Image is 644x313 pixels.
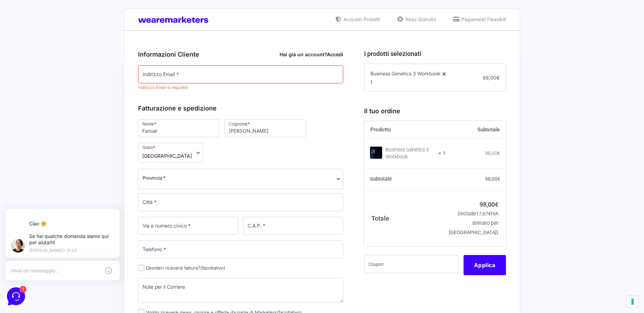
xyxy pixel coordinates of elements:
input: Città * [138,193,343,211]
bdi: 98,00 [485,176,500,182]
span: Business Genetics 3 Workbook [370,71,441,76]
th: Prodotto [364,121,446,139]
bdi: 98,00 [485,150,500,156]
div: Hai già un account? [280,51,343,58]
span: Italia [142,152,192,159]
span: € [488,211,491,217]
span: € [495,201,498,208]
p: Home [21,233,33,239]
input: Cognome * [224,119,306,137]
h3: Il tuo ordine [364,106,506,116]
p: Aiuto [107,233,117,239]
span: 98,00 [483,75,500,81]
th: Subtotale [364,168,446,190]
bdi: 98,00 [480,201,498,208]
span: Trova una risposta [11,88,54,93]
input: Desideri ricevere fattura?(facoltativo) [138,265,144,271]
img: dark [15,38,29,52]
a: Accedi [327,51,343,57]
a: [DEMOGRAPHIC_DATA] tutto [62,28,128,33]
div: Business Genetics 3 Workbook [386,147,434,160]
span: 1 [70,222,74,227]
span: Indirizzo Email is required [138,85,187,90]
input: Indirizzo Email * [138,65,343,83]
input: Cerca un articolo... [16,102,114,109]
span: Le tue conversazioni [11,28,59,33]
p: Ciao 🙂 [33,20,118,26]
a: [PERSON_NAME]Ciao 🙂 Se hai qualche domanda siamo qui per aiutarti!1 anno fa1 [8,36,131,57]
input: Telefono * [138,240,343,258]
button: Applica [464,255,506,275]
span: € [497,75,500,81]
input: Via e numero civico * [138,217,238,235]
img: Business Genetics 3 Workbook [370,147,382,159]
input: Nome * [138,119,219,137]
span: Inizia una conversazione [45,64,103,69]
strong: × 1 [438,150,445,157]
span: Provincia * [143,174,166,182]
h3: Fatturazione e spedizione [138,104,343,113]
p: [PERSON_NAME] • 10:53 [33,48,118,52]
p: Ciao 🙂 Se hai qualche domanda siamo qui per aiutarti! [29,47,106,54]
iframe: Customerly Messenger Launcher [6,286,26,307]
h3: Informazioni Cliente [138,50,343,59]
span: Provincia [138,169,343,189]
span: 17,67 [476,211,491,217]
span: 1 [370,79,372,85]
input: Coupon [364,255,458,273]
button: Inizia una conversazione [11,60,128,74]
button: Aiuto [91,223,134,239]
p: Messaggi [60,233,79,239]
img: dark [11,40,25,53]
span: Stato [138,143,203,163]
label: Desideri ricevere fattura? [138,265,225,271]
a: Apri Centro Assistenza [74,88,128,93]
button: Le tue preferenze relative al consenso per le tecnologie di tracciamento [627,296,638,307]
span: € [497,150,500,156]
span: [PERSON_NAME] [29,39,106,46]
span: Acquisti Protetti [342,16,380,23]
input: C.A.P. * [243,217,343,235]
h2: Ciao da Marketers 👋 [6,6,117,17]
small: (include IVA stimato per [GEOGRAPHIC_DATA]) [449,211,498,236]
span: € [497,176,500,182]
span: 1 [121,47,128,54]
p: Se hai qualche domanda siamo qui per aiutarti! [33,33,118,45]
button: Home [6,223,48,239]
span: Pagamenti Flessibili [460,16,506,23]
th: Totale [364,190,446,246]
p: 1 anno fa [111,39,128,45]
button: 1Messaggi [48,223,91,239]
span: (facoltativo) [200,265,225,271]
th: Subtotale [445,121,506,139]
span: Reso Gratuito [404,16,436,23]
h3: I prodotti selezionati [364,49,506,58]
